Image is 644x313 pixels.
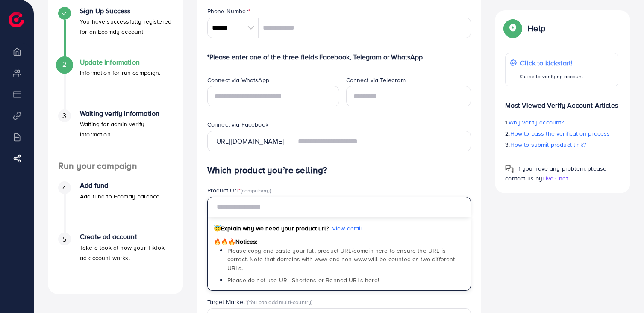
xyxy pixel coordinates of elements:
span: How to pass the verification process [510,129,610,138]
p: Guide to verifying account [520,71,583,82]
li: Sign Up Success [48,7,183,58]
p: Take a look at how your TikTok ad account works. [80,242,173,263]
span: Please copy and paste your full product URL/domain here to ensure the URL is correct. Note that d... [227,246,455,272]
span: 4 [62,183,66,193]
p: 3. [505,139,618,150]
span: Why verify account? [509,118,564,127]
img: logo [9,12,24,27]
span: View detail [332,224,362,233]
span: Live Chat [542,174,568,183]
h4: Which product you’re selling? [207,165,471,176]
li: Update Information [48,58,183,109]
label: Target Market [207,298,313,306]
h4: Update Information [80,58,161,66]
h4: Run your campaign [48,161,183,171]
span: (compulsory) [241,186,271,194]
p: 1. [505,117,618,127]
h4: Sign Up Success [80,7,173,15]
span: If you have any problem, please contact us by [505,164,606,183]
img: Popup guide [505,165,514,173]
p: Help [527,23,545,33]
p: You have successfully registered for an Ecomdy account [80,16,173,37]
li: Create ad account [48,233,183,284]
p: *Please enter one of the three fields Facebook, Telegram or WhatsApp [207,52,471,62]
span: 5 [62,234,66,244]
li: Add fund [48,181,183,233]
p: Add fund to Ecomdy balance [80,191,159,201]
span: Please do not use URL Shortens or Banned URLs here! [227,276,379,284]
span: 😇 [214,224,221,233]
p: Most Viewed Verify Account Articles [505,93,618,110]
div: [URL][DOMAIN_NAME] [207,131,291,151]
label: Phone Number [207,7,250,15]
span: 2 [62,59,66,69]
span: 3 [62,111,66,121]
h4: Add fund [80,181,159,189]
h4: Create ad account [80,233,173,241]
p: 2. [505,128,618,139]
p: Click to kickstart! [520,58,583,68]
span: Explain why we need your product url? [214,224,329,233]
p: Waiting for admin verify information. [80,119,173,139]
label: Connect via Telegram [346,76,406,84]
img: Popup guide [505,21,520,36]
label: Connect via WhatsApp [207,76,269,84]
label: Connect via Facebook [207,120,268,129]
span: Notices: [214,237,258,246]
span: How to submit product link? [510,140,586,149]
p: Information for run campaign. [80,68,161,78]
li: Waiting verify information [48,109,183,161]
span: 🔥🔥🔥 [214,237,235,246]
span: (You can add multi-country) [247,298,312,306]
label: Product Url [207,186,271,195]
iframe: Chat [608,275,638,307]
h4: Waiting verify information [80,109,173,118]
